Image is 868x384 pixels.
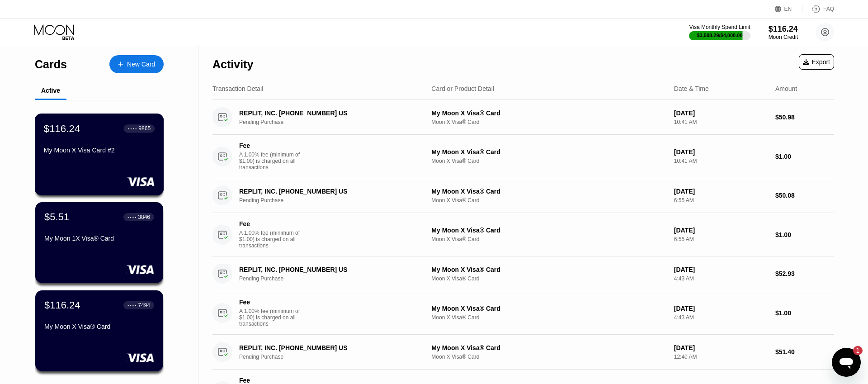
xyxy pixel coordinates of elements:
[127,216,137,218] div: ● ● ● ●
[775,348,834,356] div: $51.40
[674,227,768,234] div: [DATE]
[775,153,834,160] div: $1.00
[431,314,666,321] div: Moon X Visa® Card
[138,214,150,220] div: 3846
[35,202,163,283] div: $5.51● ● ● ●3846My Moon 1X Visa® Card
[44,323,154,330] div: My Moon X Visa® Card
[775,192,834,199] div: $50.08
[44,147,155,154] div: My Moon X Visa Card #2
[212,178,834,213] div: REPLIT, INC. [PHONE_NUMBER] USPending PurchaseMy Moon X Visa® CardMoon X Visa® Card[DATE]6:55 AM$...
[674,85,709,92] div: Date & Time
[775,5,802,14] div: EN
[41,87,60,94] div: Active
[431,344,666,351] div: My Moon X Visa® Card
[823,6,834,12] div: FAQ
[689,24,750,30] div: Visa Monthly Spend Limit
[239,197,430,204] div: Pending Purchase
[775,270,834,277] div: $52.93
[212,85,263,92] div: Transaction Detail
[212,135,834,178] div: FeeA 1.00% fee (minimum of $1.00) is charged on all transactionsMy Moon X Visa® CardMoon X Visa® ...
[431,197,666,204] div: Moon X Visa® Card
[431,354,666,360] div: Moon X Visa® Card
[239,299,302,306] div: Fee
[239,220,302,228] div: Fee
[44,299,80,311] div: $116.24
[431,236,666,242] div: Moon X Visa® Card
[431,158,666,164] div: Moon X Visa® Card
[803,58,830,66] div: Export
[844,346,863,355] iframe: Number of unread messages
[431,119,666,125] div: Moon X Visa® Card
[212,256,834,291] div: REPLIT, INC. [PHONE_NUMBER] USPending PurchaseMy Moon X Visa® CardMoon X Visa® Card[DATE]4:43 AM$...
[44,123,80,134] div: $116.24
[784,6,792,12] div: EN
[674,236,768,242] div: 6:55 AM
[239,188,416,195] div: REPLIT, INC. [PHONE_NUMBER] US
[44,235,154,242] div: My Moon 1X Visa® Card
[769,24,798,40] div: $116.24Moon Credit
[239,109,416,117] div: REPLIT, INC. [PHONE_NUMBER] US
[212,291,834,335] div: FeeA 1.00% fee (minimum of $1.00) is charged on all transactionsMy Moon X Visa® CardMoon X Visa® ...
[127,304,137,307] div: ● ● ● ●
[35,58,67,71] div: Cards
[138,125,151,132] div: 9865
[775,309,834,317] div: $1.00
[674,188,768,195] div: [DATE]
[239,275,430,282] div: Pending Purchase
[431,305,666,312] div: My Moon X Visa® Card
[674,119,768,125] div: 10:41 AM
[35,114,163,195] div: $116.24● ● ● ●9865My Moon X Visa Card #2
[674,158,768,164] div: 10:41 AM
[109,55,164,73] div: New Card
[239,230,307,249] div: A 1.00% fee (minimum of $1.00) is charged on all transactions
[431,148,666,156] div: My Moon X Visa® Card
[832,348,861,377] iframe: Button to launch messaging window
[212,58,253,71] div: Activity
[239,308,307,327] div: A 1.00% fee (minimum of $1.00) is charged on all transactions
[674,314,768,321] div: 4:43 AM
[239,119,430,125] div: Pending Purchase
[674,197,768,204] div: 6:55 AM
[431,85,494,92] div: Card or Product Detail
[674,275,768,282] div: 4:43 AM
[431,188,666,195] div: My Moon X Visa® Card
[127,61,155,68] div: New Card
[212,335,834,370] div: REPLIT, INC. [PHONE_NUMBER] USPending PurchaseMy Moon X Visa® CardMoon X Visa® Card[DATE]12:40 AM...
[239,266,416,273] div: REPLIT, INC. [PHONE_NUMBER] US
[769,34,798,40] div: Moon Credit
[212,100,834,135] div: REPLIT, INC. [PHONE_NUMBER] USPending PurchaseMy Moon X Visa® CardMoon X Visa® Card[DATE]10:41 AM...
[697,33,743,38] div: $3,508.29 / $4,000.00
[138,302,150,308] div: 7494
[689,24,750,40] div: Visa Monthly Spend Limit$3,508.29/$4,000.00
[674,109,768,117] div: [DATE]
[674,344,768,351] div: [DATE]
[802,5,834,14] div: FAQ
[674,266,768,273] div: [DATE]
[239,377,302,384] div: Fee
[239,354,430,360] div: Pending Purchase
[799,54,834,70] div: Export
[769,24,798,34] div: $116.24
[431,275,666,282] div: Moon X Visa® Card
[775,231,834,238] div: $1.00
[775,85,797,92] div: Amount
[44,211,69,223] div: $5.51
[674,305,768,312] div: [DATE]
[212,213,834,256] div: FeeA 1.00% fee (minimum of $1.00) is charged on all transactionsMy Moon X Visa® CardMoon X Visa® ...
[239,344,416,351] div: REPLIT, INC. [PHONE_NUMBER] US
[775,114,834,121] div: $50.98
[674,148,768,156] div: [DATE]
[239,152,307,171] div: A 1.00% fee (minimum of $1.00) is charged on all transactions
[239,142,302,149] div: Fee
[35,290,163,371] div: $116.24● ● ● ●7494My Moon X Visa® Card
[431,266,666,273] div: My Moon X Visa® Card
[674,354,768,360] div: 12:40 AM
[128,127,137,130] div: ● ● ● ●
[431,109,666,117] div: My Moon X Visa® Card
[431,227,666,234] div: My Moon X Visa® Card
